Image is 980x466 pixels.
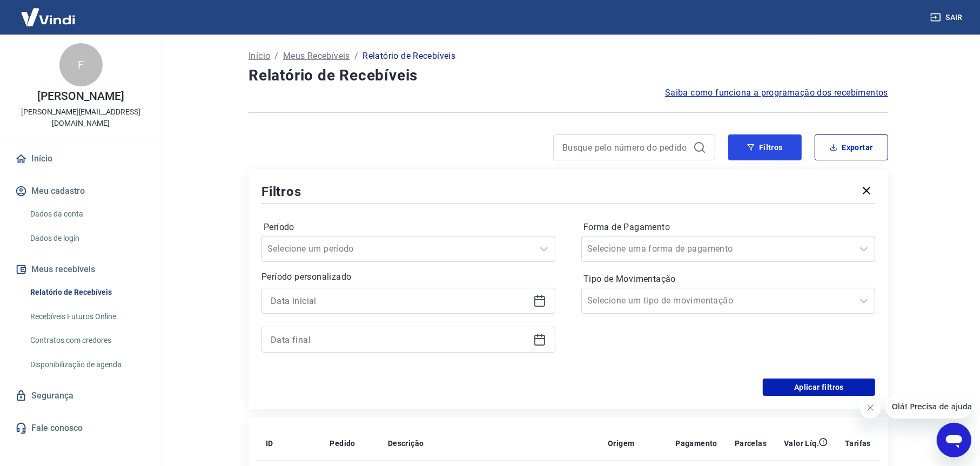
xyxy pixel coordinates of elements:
p: Parcelas [735,438,767,449]
a: Início [13,147,149,171]
input: Data inicial [271,293,529,309]
p: Valor Líq. [784,438,819,449]
p: [PERSON_NAME] [37,91,124,102]
p: / [274,50,278,63]
p: Descrição [388,438,424,449]
a: Fale conosco [13,416,149,440]
button: Meu cadastro [13,179,149,203]
p: Relatório de Recebíveis [363,50,455,63]
button: Meus recebíveis [13,258,149,281]
button: Sair [928,8,967,28]
button: Aplicar filtros [763,379,875,396]
a: Início [249,50,270,63]
iframe: Botão para abrir a janela de mensagens [937,423,971,457]
h4: Relatório de Recebíveis [249,65,888,86]
p: Período personalizado [261,271,555,283]
p: ID [266,438,273,449]
h5: Filtros [261,183,301,200]
a: Dados de login [26,227,149,249]
a: Dados da conta [26,203,149,225]
p: Tarifas [845,438,871,449]
input: Busque pelo número do pedido [562,139,689,156]
a: Contratos com credores [26,329,149,352]
label: Período [264,221,553,234]
span: Olá! Precisa de ajuda? [6,8,91,16]
iframe: Fechar mensagem [860,397,881,418]
p: [PERSON_NAME][EMAIL_ADDRESS][DOMAIN_NAME] [9,106,153,129]
iframe: Mensagem da empresa [885,395,971,418]
a: Disponibilização de agenda [26,354,149,376]
a: Relatório de Recebíveis [26,281,149,303]
img: Vindi [13,1,83,33]
label: Forma de Pagamento [583,221,873,234]
a: Meus Recebíveis [283,50,350,63]
p: Pagamento [675,438,717,449]
p: Origem [608,438,634,449]
label: Tipo de Movimentação [583,273,873,286]
a: Saiba como funciona a programação dos recebimentos [665,86,888,99]
div: F [59,43,103,86]
a: Recebíveis Futuros Online [26,306,149,328]
a: Segurança [13,384,149,408]
button: Filtros [728,134,802,160]
button: Exportar [815,134,888,160]
p: / [354,50,358,63]
input: Data final [271,332,529,348]
p: Pedido [330,438,355,449]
